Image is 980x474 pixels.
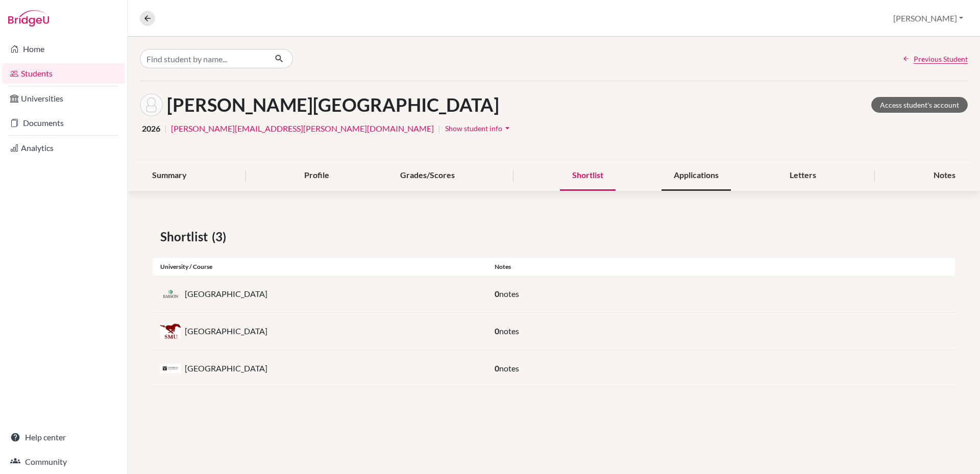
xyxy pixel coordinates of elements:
[2,452,125,472] a: Community
[2,138,125,158] a: Analytics
[8,10,49,27] img: Bridge-U
[2,88,125,109] a: Universities
[171,122,434,135] a: [PERSON_NAME][EMAIL_ADDRESS][PERSON_NAME][DOMAIN_NAME]
[153,262,487,271] div: University / Course
[140,161,199,191] div: Summary
[140,49,266,68] input: Find student by name...
[160,287,181,300] img: us_bab_n83q_buv.png
[487,262,955,271] div: Notes
[499,363,519,373] span: notes
[889,9,968,28] button: [PERSON_NAME]
[292,161,341,191] div: Profile
[212,228,230,246] span: (3)
[495,289,499,298] span: 0
[142,122,160,135] span: 2026
[2,63,125,84] a: Students
[438,122,440,135] span: |
[160,364,181,373] img: us_van_s8p_vbfd.jpeg
[140,93,163,116] img: Charlotte Stiller's avatar
[495,326,499,336] span: 0
[921,161,968,191] div: Notes
[445,124,502,133] span: Show student info
[160,228,212,246] span: Shortlist
[902,54,968,64] a: Previous Student
[164,122,167,135] span: |
[560,161,616,191] div: Shortlist
[2,427,125,447] a: Help center
[185,288,267,300] p: [GEOGRAPHIC_DATA]
[185,362,267,375] p: [GEOGRAPHIC_DATA]
[495,363,499,373] span: 0
[388,161,467,191] div: Grades/Scores
[661,161,731,191] div: Applications
[160,323,181,339] img: us_smu_5h5vylsb.jpeg
[499,289,519,298] span: notes
[777,161,828,191] div: Letters
[871,97,968,113] a: Access student's account
[445,120,513,136] button: Show student infoarrow_drop_down
[185,325,267,337] p: [GEOGRAPHIC_DATA]
[499,326,519,336] span: notes
[2,39,125,59] a: Home
[2,113,125,133] a: Documents
[167,94,499,116] h1: [PERSON_NAME][GEOGRAPHIC_DATA]
[502,123,512,133] i: arrow_drop_down
[914,54,968,64] span: Previous Student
